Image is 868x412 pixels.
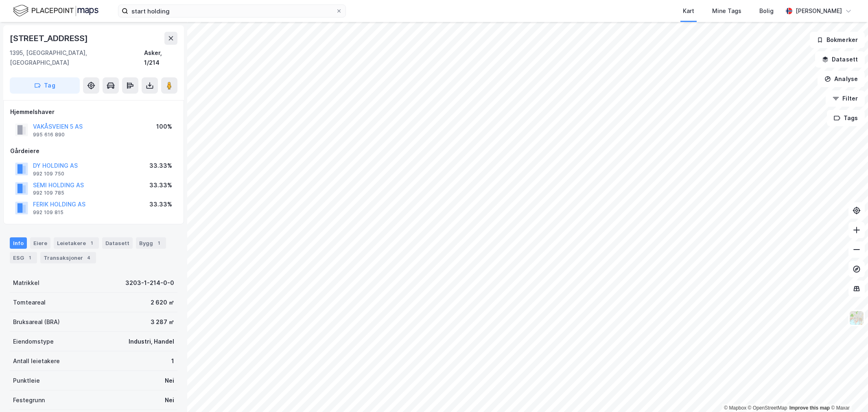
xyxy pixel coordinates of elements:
div: Info [10,237,27,249]
img: logo.f888ab2527a4732fd821a326f86c7f29.svg [13,4,98,18]
div: Festegrunn [13,395,45,405]
input: Søk på adresse, matrikkel, gårdeiere, leietakere eller personer [128,5,336,17]
div: 1 [87,239,96,247]
div: Datasett [102,237,133,249]
div: Bygg [136,237,166,249]
img: Z [849,310,864,326]
div: Hjemmelshaver [10,107,177,117]
div: Matrikkel [13,278,39,288]
a: Mapbox [724,405,746,411]
div: 100% [156,122,172,131]
div: Eiendomstype [13,337,54,346]
button: Filter [826,90,865,107]
div: 995 616 890 [33,131,65,138]
div: 3203-1-214-0-0 [125,278,174,288]
div: Mine Tags [712,6,741,16]
div: [PERSON_NAME] [796,6,842,16]
button: Bokmerker [810,32,865,48]
div: Antall leietakere [13,356,60,366]
div: Industri, Handel [129,337,174,346]
div: 992 109 815 [33,209,63,216]
div: Asker, 1/214 [144,48,177,68]
div: ESG [10,252,37,263]
div: 2 620 ㎡ [151,298,174,307]
div: 33.33% [149,180,172,190]
div: 1 [171,356,174,366]
div: 1 [26,254,34,262]
div: 3 287 ㎡ [151,317,174,327]
div: Leietakere [54,237,99,249]
div: Tomteareal [13,298,46,307]
div: Nei [165,395,174,405]
a: OpenStreetMap [748,405,787,411]
div: 33.33% [149,161,172,171]
div: Transaksjoner [40,252,96,263]
div: Kontrollprogram for chat [827,373,868,412]
div: Bruksareal (BRA) [13,317,60,327]
div: Bolig [759,6,774,16]
div: Nei [165,376,174,386]
button: Datasett [815,51,865,68]
div: Punktleie [13,376,40,386]
div: [STREET_ADDRESS] [10,32,90,45]
div: Kart [683,6,694,16]
a: Improve this map [789,405,830,411]
div: 33.33% [149,199,172,209]
button: Analyse [818,71,865,87]
div: 992 109 785 [33,190,64,196]
button: Tag [10,77,80,94]
div: 992 109 750 [33,171,64,177]
div: 1395, [GEOGRAPHIC_DATA], [GEOGRAPHIC_DATA] [10,48,144,68]
div: Gårdeiere [10,146,177,156]
div: Eiere [30,237,50,249]
div: 1 [155,239,163,247]
div: 4 [85,254,93,262]
button: Tags [827,110,865,126]
iframe: Chat Widget [827,373,868,412]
